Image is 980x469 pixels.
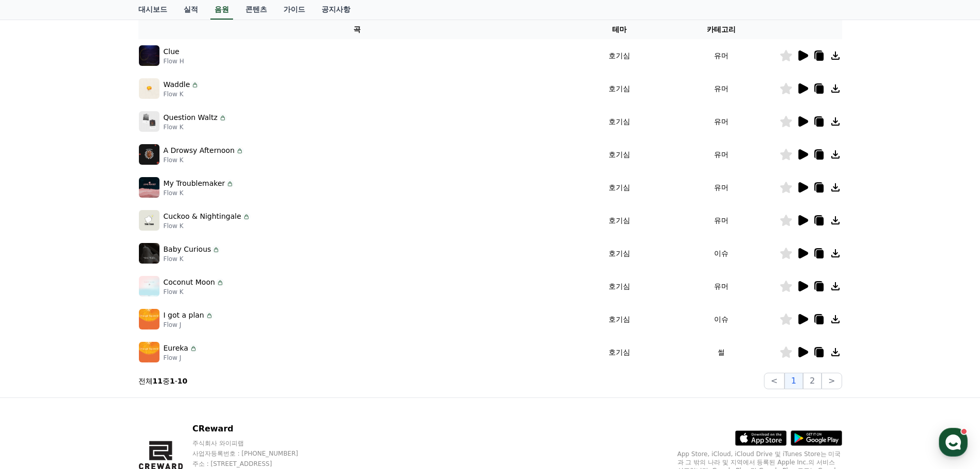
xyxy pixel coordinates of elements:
p: Clue [164,46,180,57]
td: 유머 [664,204,779,237]
td: 유머 [664,270,779,303]
p: 전체 중 - [138,376,188,386]
p: Flow J [164,321,213,329]
button: 1 [785,373,803,389]
td: 호기심 [576,270,664,303]
strong: 1 [170,377,175,385]
p: Flow K [164,288,224,296]
p: I got a plan [164,310,204,321]
td: 유머 [664,171,779,204]
td: 호기심 [576,237,664,270]
img: music [139,144,159,165]
th: 카테고리 [664,20,779,39]
p: 주소 : [STREET_ADDRESS] [192,460,318,468]
p: Coconut Moon [164,277,215,288]
a: 홈 [3,326,68,352]
td: 이슈 [664,237,779,270]
p: 주식회사 와이피랩 [192,439,318,447]
td: 호기심 [576,303,664,336]
a: 대화 [68,326,133,352]
button: < [764,373,784,389]
p: 사업자등록번호 : [PHONE_NUMBER] [192,449,318,458]
p: Question Waltz [164,112,218,123]
img: music [139,78,159,99]
p: Flow H [164,57,184,65]
th: 곡 [138,20,576,39]
p: My Troublemaker [164,178,225,189]
td: 유머 [664,39,779,72]
td: 유머 [664,105,779,138]
p: Flow K [164,156,244,164]
p: Waddle [164,79,190,90]
td: 호기심 [576,336,664,369]
td: 유머 [664,72,779,105]
td: 호기심 [576,204,664,237]
img: music [139,309,159,329]
p: Cuckoo & Nightingale [164,211,241,222]
p: A Drowsy Afternoon [164,145,235,156]
img: music [139,243,159,264]
td: 썰 [664,336,779,369]
p: Baby Curious [164,244,211,255]
td: 호기심 [576,138,664,171]
button: 2 [803,373,822,389]
a: 설정 [133,326,198,352]
span: 홈 [32,342,39,350]
strong: 10 [177,377,187,385]
button: > [822,373,842,389]
img: music [139,111,159,132]
td: 호기심 [576,171,664,204]
p: Flow K [164,90,200,98]
strong: 11 [153,377,163,385]
td: 유머 [664,138,779,171]
p: Flow K [164,255,221,263]
img: music [139,276,159,297]
p: Flow K [164,123,227,131]
td: 호기심 [576,105,664,138]
p: Flow K [164,189,235,197]
img: music [139,177,159,198]
td: 호기심 [576,72,664,105]
p: Flow J [164,354,198,362]
img: music [139,45,159,66]
img: music [139,342,159,362]
span: 설정 [159,342,171,350]
td: 호기심 [576,39,664,72]
td: 이슈 [664,303,779,336]
th: 테마 [576,20,664,39]
p: Flow K [164,222,251,230]
p: Eureka [164,343,188,354]
img: music [139,210,159,231]
p: CReward [192,423,318,435]
span: 대화 [94,342,106,351]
